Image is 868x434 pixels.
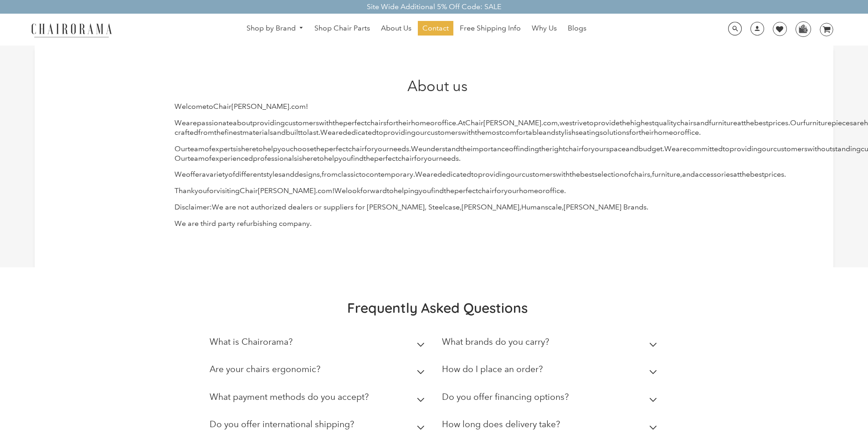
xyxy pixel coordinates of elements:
span: to [317,154,324,163]
span: their [639,128,654,137]
span: team [188,144,205,153]
span: contemporary [366,170,413,179]
span: finding [516,144,539,153]
h2: What is Chairorama? [210,337,293,347]
span: Our [175,154,188,163]
span: for [414,154,424,163]
span: providing [478,170,510,179]
span: experts [211,144,236,153]
span: highest [630,118,654,127]
span: We [175,118,186,127]
span: [PERSON_NAME] [231,102,289,111]
span: to [256,144,263,153]
span: outstanding [821,144,861,153]
span: [PERSON_NAME] [483,118,541,127]
span: and [626,144,638,153]
summary: Do you offer financing options? [442,385,661,413]
span: our [762,144,773,153]
span: and [273,128,286,137]
span: with [807,144,821,153]
span: stylish [555,128,575,137]
span: team [188,154,205,163]
span: designs [294,170,320,179]
span: finest [225,128,242,137]
span: help [263,144,277,153]
span: to [359,170,366,179]
span: ! [306,102,308,111]
span: to [723,144,729,153]
span: your [424,154,439,163]
span: Disclaimer:We are not authorized dealers or suppliers for [PERSON_NAME], Steelcase,[PERSON_NAME],... [175,203,648,211]
span: crafted [175,128,198,137]
span: We [664,144,676,153]
span: of [624,170,631,179]
span: your [591,144,606,153]
span: you [277,144,290,153]
span: or [430,118,437,127]
span: with [461,128,475,137]
span: pieces [832,118,853,127]
span: materials [242,128,273,137]
span: Chair [465,118,483,127]
span: the [460,144,471,153]
span: needs [439,154,459,163]
span: most [485,128,502,137]
span: are [186,118,197,127]
span: Our [175,144,188,153]
span: built [286,128,300,137]
span: you [419,186,431,195]
span: furniture [652,170,680,179]
span: importance [471,144,509,153]
span: or [673,128,680,137]
span: last [307,128,318,137]
span: . [788,118,790,127]
span: the [214,128,225,137]
span: chairs [677,118,696,127]
span: and [282,170,294,179]
span: . [541,118,543,127]
span: for [365,144,374,153]
span: variety [206,170,228,179]
span: the [740,170,750,179]
h2: What brands do you carry? [442,337,549,347]
span: provide [594,118,620,127]
span: to [587,118,594,127]
span: to [387,186,394,195]
span: best [580,170,594,179]
img: chairorama [26,22,117,38]
h2: How long does delivery take? [442,419,560,429]
a: Why Us [527,21,561,36]
span: committed [687,144,723,153]
span: are [332,128,343,137]
span: the [475,128,485,137]
span: find [431,186,444,195]
span: our [510,170,522,179]
span: at [737,118,744,127]
span: com [543,118,558,127]
span: you [195,186,207,195]
span: providing [383,128,416,137]
span: About Us [381,24,411,33]
span: . [318,128,320,137]
span: best [754,118,768,127]
span: selection [594,170,624,179]
span: Welcome [175,102,206,111]
a: Contact [418,21,453,36]
span: , [320,170,322,179]
span: comfortable [502,128,543,137]
span: right [550,144,565,153]
span: about [233,118,252,127]
span: . [784,170,786,179]
span: to [471,170,478,179]
span: [PERSON_NAME] [258,186,316,195]
span: Shop Chair Parts [314,24,370,33]
span: to [376,128,383,137]
span: and [696,118,709,127]
span: perfect [454,186,478,195]
span: or [538,186,545,195]
span: understand [422,144,460,153]
span: from [198,128,214,137]
a: About Us [376,21,416,36]
img: WhatsApp_Image_2024-07-12_at_16.23.01.webp [796,22,810,36]
span: Contact [422,24,449,33]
